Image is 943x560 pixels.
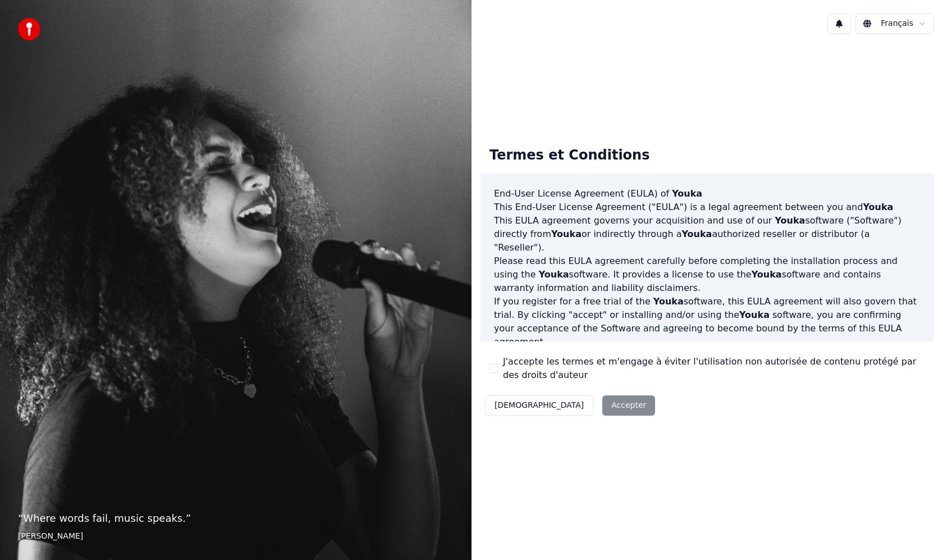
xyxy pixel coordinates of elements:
p: This EULA agreement governs your acquisition and use of our software ("Software") directly from o... [494,214,921,254]
footer: [PERSON_NAME] [18,531,454,542]
span: Youka [551,229,582,239]
p: If you register for a free trial of the software, this EULA agreement will also govern that trial... [494,295,921,349]
span: Youka [775,215,805,226]
span: Youka [681,229,712,239]
label: J'accepte les termes et m'engage à éviter l'utilisation non autorisée de contenu protégé par des ... [503,355,925,382]
img: youka [18,18,40,40]
span: Youka [739,309,770,320]
div: Termes et Conditions [480,138,658,174]
span: Youka [653,296,684,307]
span: Youka [752,269,782,280]
span: Youka [539,269,569,280]
button: [DEMOGRAPHIC_DATA] [485,395,593,416]
p: “ Where words fail, music speaks. ” [18,511,454,526]
p: This End-User License Agreement ("EULA") is a legal agreement between you and [494,201,921,214]
h3: End-User License Agreement (EULA) of [494,187,921,201]
p: Please read this EULA agreement carefully before completing the installation process and using th... [494,254,921,295]
span: Youka [672,188,702,199]
span: Youka [863,202,893,212]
